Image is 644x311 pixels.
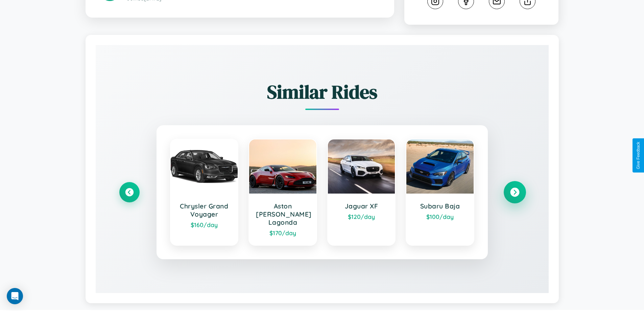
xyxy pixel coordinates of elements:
h3: Jaguar XF [335,202,388,210]
h3: Subaru Baja [413,202,467,210]
div: $ 160 /day [177,221,231,228]
a: Subaru Baja$100/day [406,139,474,246]
a: Jaguar XF$120/day [327,139,396,246]
h2: Similar Rides [119,79,525,105]
a: Aston [PERSON_NAME] Lagonda$170/day [248,139,317,246]
h3: Chrysler Grand Voyager [177,202,231,218]
div: Give Feedback [636,142,641,169]
h3: Aston [PERSON_NAME] Lagonda [256,202,310,226]
div: $ 170 /day [256,229,310,237]
div: $ 100 /day [413,213,467,220]
a: Chrysler Grand Voyager$160/day [170,139,239,246]
div: Open Intercom Messenger [7,288,23,304]
div: $ 120 /day [335,213,388,220]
